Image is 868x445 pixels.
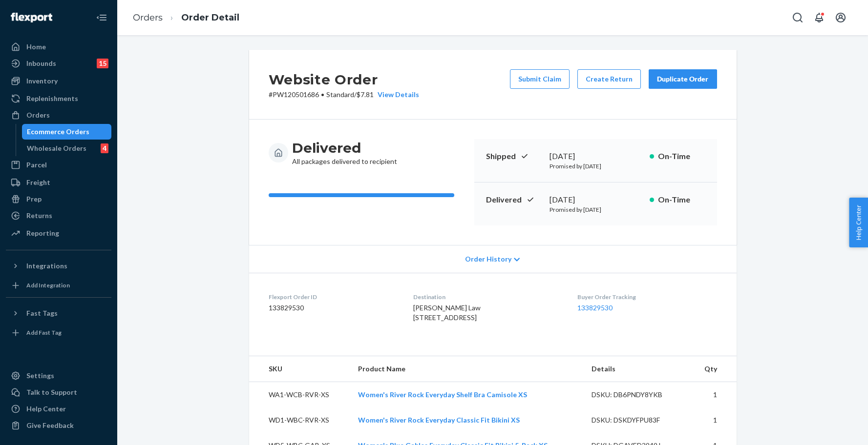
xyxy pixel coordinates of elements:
p: # PW120501686 / $7.81 [269,90,419,100]
a: Order Detail [181,12,239,23]
div: Replenishments [26,94,78,103]
a: Add Integration [6,278,111,293]
a: Reporting [6,225,111,241]
button: Open account menu [831,8,850,27]
div: Inbounds [26,59,56,68]
a: Women's River Rock Everyday Shelf Bra Camisole XS [358,390,527,399]
td: WA1-WCB-RVR-XS [249,382,350,408]
button: Integrations [6,258,111,274]
a: Inbounds15 [6,56,111,71]
p: Promised by [DATE] [550,162,642,170]
div: Inventory [26,76,58,86]
div: Wholesale Orders [27,143,86,153]
div: 4 [101,143,108,153]
a: 133829530 [577,303,613,312]
div: Add Integration [26,281,70,289]
p: Shipped [486,151,542,162]
div: Orders [26,110,50,120]
div: [DATE] [550,151,642,162]
a: Add Fast Tag [6,325,111,341]
div: Integrations [26,261,67,271]
ol: breadcrumbs [125,3,247,32]
p: On-Time [658,194,705,205]
button: Duplicate Order [649,69,717,89]
div: Duplicate Order [657,74,709,84]
dd: 133829530 [269,303,398,313]
div: Reporting [26,228,59,238]
a: Orders [6,107,111,123]
div: Home [26,42,46,52]
a: Home [6,39,111,55]
a: Parcel [6,157,111,173]
a: Women's River Rock Everyday Classic Fit Bikini XS [358,416,520,424]
div: DSKU: DB6PNDY8YKB [592,390,683,400]
th: SKU [249,356,350,382]
a: Help Center [6,401,111,417]
button: Give Feedback [6,418,111,433]
div: Give Feedback [26,421,74,430]
div: All packages delivered to recipient [292,139,397,166]
div: Fast Tags [26,308,58,318]
div: Ecommerce Orders [27,127,89,137]
th: Details [584,356,691,382]
button: Open notifications [809,8,829,27]
button: Fast Tags [6,305,111,321]
div: 15 [97,59,108,68]
h2: Website Order [269,69,419,90]
dt: Buyer Order Tracking [577,293,717,301]
button: Talk to Support [6,384,111,400]
a: Orders [133,12,163,23]
p: On-Time [658,151,705,162]
span: [PERSON_NAME] Law [STREET_ADDRESS] [413,303,481,322]
div: [DATE] [550,194,642,205]
dt: Destination [413,293,562,301]
a: Ecommerce Orders [22,124,112,140]
td: WD1-WBC-RVR-XS [249,407,350,433]
button: View Details [374,90,419,100]
div: Talk to Support [26,387,77,397]
div: Help Center [26,404,66,414]
p: Delivered [486,194,542,205]
dt: Flexport Order ID [269,293,398,301]
a: Returns [6,208,111,223]
span: • [321,90,324,99]
th: Product Name [350,356,584,382]
a: Inventory [6,73,111,89]
a: Wholesale Orders4 [22,141,112,156]
span: Order History [465,254,511,264]
div: Add Fast Tag [26,328,62,337]
button: Create Return [577,69,641,89]
div: Freight [26,178,50,187]
p: Promised by [DATE] [550,205,642,214]
img: Flexport logo [11,13,52,22]
div: Parcel [26,160,47,170]
div: Returns [26,211,52,221]
div: Prep [26,194,42,204]
a: Freight [6,175,111,190]
h3: Delivered [292,139,397,157]
button: Submit Claim [510,69,570,89]
a: Prep [6,191,111,207]
iframe: To enrich screen reader interactions, please activate Accessibility in Grammarly extension settings [685,166,868,445]
a: Settings [6,368,111,384]
button: Close Navigation [92,8,111,27]
div: Settings [26,371,54,381]
div: DSKU: DSKDYFPU83F [592,415,683,425]
button: Open Search Box [788,8,807,27]
a: Replenishments [6,91,111,106]
span: Standard [326,90,354,99]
